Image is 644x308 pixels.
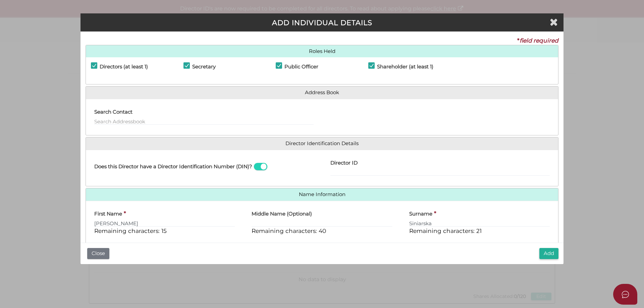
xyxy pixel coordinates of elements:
button: Open asap [613,284,637,305]
input: Search Addressbook [94,118,314,125]
h4: Director ID [330,160,358,166]
a: Name Information [91,192,553,197]
span: Remaining characters: 15 [94,227,167,234]
h4: First Name [94,211,122,217]
h4: Search Contact [94,109,132,115]
span: Remaining characters: 40 [252,227,326,234]
button: Add [539,248,558,259]
button: Close [87,248,109,259]
a: Director Identification Details [91,141,553,146]
h4: Surname [409,211,432,217]
span: Remaining characters: 21 [409,227,482,234]
h4: Middle Name (Optional) [252,211,312,217]
h4: Does this Director have a Director Identification Number (DIN)? [94,164,252,170]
